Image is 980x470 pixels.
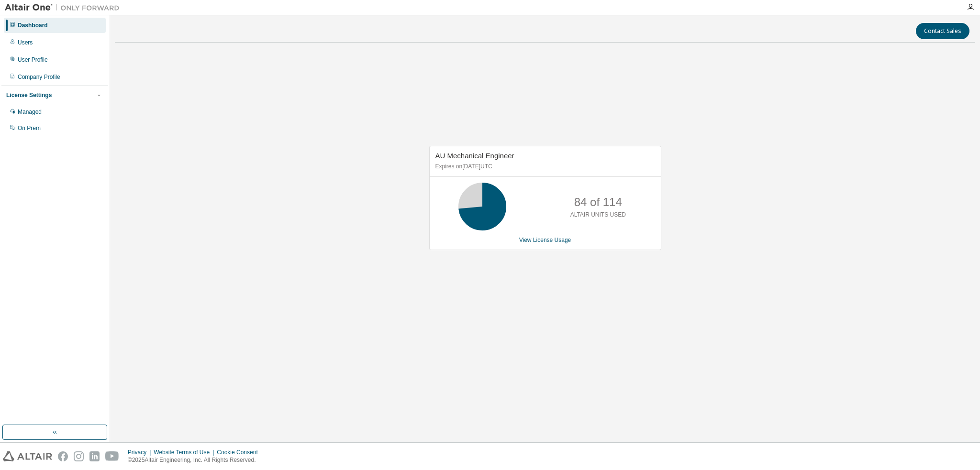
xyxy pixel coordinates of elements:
div: Users [18,39,33,46]
p: © 2025 Altair Engineering, Inc. All Rights Reserved. [128,456,264,464]
div: Cookie Consent [217,448,263,456]
span: AU Mechanical Engineer [435,152,514,160]
div: Website Terms of Use [154,448,217,456]
button: Contact Sales [916,23,969,39]
p: 84 of 114 [574,194,622,210]
img: youtube.svg [105,451,119,461]
p: Expires on [DATE] UTC [435,163,653,171]
div: Privacy [128,448,154,456]
div: Company Profile [18,73,60,81]
div: User Profile [18,56,48,64]
img: facebook.svg [58,451,68,461]
img: altair_logo.svg [3,451,52,461]
img: instagram.svg [74,451,84,461]
div: License Settings [6,91,52,99]
div: Dashboard [18,22,48,29]
a: View License Usage [519,237,571,243]
div: On Prem [18,124,41,132]
p: ALTAIR UNITS USED [570,211,626,219]
img: Altair One [5,3,124,12]
img: linkedin.svg [89,451,100,461]
div: Managed [18,108,42,116]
